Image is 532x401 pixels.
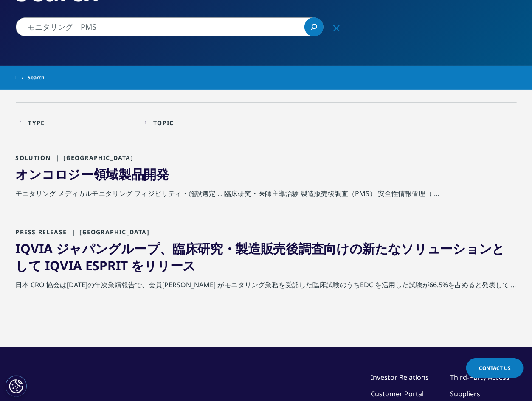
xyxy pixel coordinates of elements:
span: Press Release [16,228,67,236]
a: Customer Portal [371,389,424,398]
div: 日本 CRO 協会は[DATE]の年次業績報告で、会員[PERSON_NAME] がモニタリング業務を受託した臨床試験のうちEDC を活用した試験が66.5%を占めると発表して ... [16,278,517,295]
a: Third-Party Access [450,373,510,382]
a: IQVIA ジャパングループ、臨床研究・製造販売後調査向けの新たなソリューションとして IQVIA ESPRIT をリリース [16,240,505,274]
span: [GEOGRAPHIC_DATA] [53,154,133,162]
input: 検索する [16,17,324,36]
button: Cookie 設定 [6,376,27,397]
a: 検索する [304,17,324,36]
svg: Search [311,24,317,30]
div: Type facet. [28,119,45,127]
span: [GEOGRAPHIC_DATA] [69,228,149,236]
a: Suppliers [450,389,481,398]
svg: Clear [333,25,340,31]
span: Search [28,70,45,85]
div: モニタリング メディカルモニタリング フィジビリティ・施設選定 ... 臨床研究・医師主導治験 製造販売後調査（PMS） 安全性情報管理（ ... [16,187,517,204]
a: Investor Relations [371,373,429,382]
div: Topic facet. [153,119,174,127]
span: Solution [16,154,51,162]
a: Contact Us [466,358,524,378]
a: オンコロジー領域製品開発 [16,165,169,183]
span: Contact Us [479,365,511,372]
div: をクリア [327,17,347,38]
